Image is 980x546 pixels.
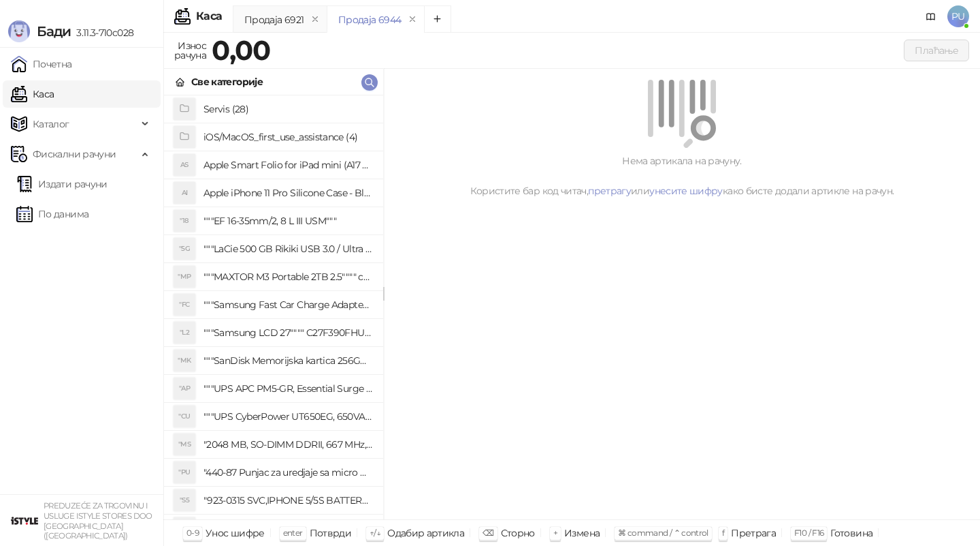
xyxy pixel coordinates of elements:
span: 3.11.3-710c028 [71,27,133,39]
h4: "923-0315 SVC,IPHONE 5/5S BATTERY REMOVAL TRAY Držač za iPhone sa kojim se otvara display [203,489,372,511]
div: Одабир артикла [387,524,464,542]
div: Сторно [501,524,535,542]
a: претрагу [588,185,631,197]
strong: 0,00 [212,33,270,67]
h4: "2048 MB, SO-DIMM DDRII, 667 MHz, Napajanje 1,8 0,1 V, Latencija CL5" [203,434,372,455]
div: "S5 [174,489,195,511]
div: Продаја 6944 [338,12,401,27]
h4: Apple iPhone 11 Pro Silicone Case - Black [203,182,372,204]
h4: """MAXTOR M3 Portable 2TB 2.5"""" crni eksterni hard disk HX-M201TCB/GM""" [203,266,372,288]
span: ↑/↓ [370,528,380,538]
div: Каса [196,11,222,22]
a: По данима [16,200,88,228]
span: f [722,528,724,538]
div: AI [174,182,195,204]
div: Потврди [310,524,352,542]
button: remove [404,14,421,25]
div: Износ рачуна [171,37,209,64]
a: Издати рачуни [16,170,108,198]
span: ⌘ command / ⌃ control [618,528,708,538]
div: Нема артикала на рачуну. Користите бар код читач, или како бисте додали артикле на рачун. [400,153,964,198]
h4: """SanDisk Memorijska kartica 256GB microSDXC sa SD adapterom SDSQXA1-256G-GN6MA - Extreme PLUS, ... [203,350,372,371]
span: ⌫ [483,528,493,538]
span: F10 / F16 [794,528,823,538]
div: "L2 [174,322,195,344]
button: Add tab [424,5,451,33]
h4: """Samsung LCD 27"""" C27F390FHUXEN""" [203,322,372,344]
h4: """Samsung Fast Car Charge Adapter, brzi auto punja_, boja crna""" [203,294,372,316]
div: Продаја 6921 [244,12,304,27]
div: Готовина [830,524,872,542]
span: Бади [37,23,71,40]
img: 64x64-companyLogo-77b92cf4-9946-4f36-9751-bf7bb5fd2c7d.png [11,507,38,534]
div: "MK [174,350,195,371]
h4: """UPS CyberPower UT650EG, 650VA/360W , line-int., s_uko, desktop""" [203,406,372,427]
a: унесите шифру [649,185,723,197]
div: "MS [174,434,195,455]
div: "5G [174,238,195,260]
div: "AP [174,378,195,399]
div: AS [174,154,195,176]
h4: """UPS APC PM5-GR, Essential Surge Arrest,5 utic_nica""" [203,378,372,399]
div: "FC [174,294,195,316]
div: "PU [174,461,195,483]
div: grid [164,95,383,519]
div: Све категорије [191,74,263,89]
a: Почетна [11,50,72,78]
h4: """EF 16-35mm/2, 8 L III USM""" [203,210,372,232]
small: PREDUZEĆE ZA TRGOVINU I USLUGE ISTYLE STORES DOO [GEOGRAPHIC_DATA] ([GEOGRAPHIC_DATA]) [44,501,152,541]
div: "MP [174,266,195,288]
button: Плаћање [904,40,969,61]
span: Фискални рачуни [33,140,116,168]
h4: Servis (28) [203,98,372,120]
h4: """LaCie 500 GB Rikiki USB 3.0 / Ultra Compact & Resistant aluminum / USB 3.0 / 2.5""""""" [203,238,372,260]
div: Претрага [731,524,776,542]
span: enter [283,528,303,538]
img: Logo [8,20,30,42]
div: "SD [174,517,195,539]
span: 0-9 [186,528,199,538]
h4: "923-0448 SVC,IPHONE,TOURQUE DRIVER KIT .65KGF- CM Šrafciger " [203,517,372,539]
span: + [553,528,557,538]
h4: iOS/MacOS_first_use_assistance (4) [203,126,372,148]
div: "CU [174,406,195,427]
a: Документација [920,5,942,27]
a: Каса [11,80,54,108]
span: Каталог [33,110,69,138]
h4: Apple Smart Folio for iPad mini (A17 Pro) - Sage [203,154,372,176]
button: remove [306,14,324,25]
div: "18 [174,210,195,232]
div: Унос шифре [206,524,265,542]
h4: "440-87 Punjac za uredjaje sa micro USB portom 4/1, Stand." [203,461,372,483]
div: Измена [564,524,600,542]
span: PU [947,5,969,27]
